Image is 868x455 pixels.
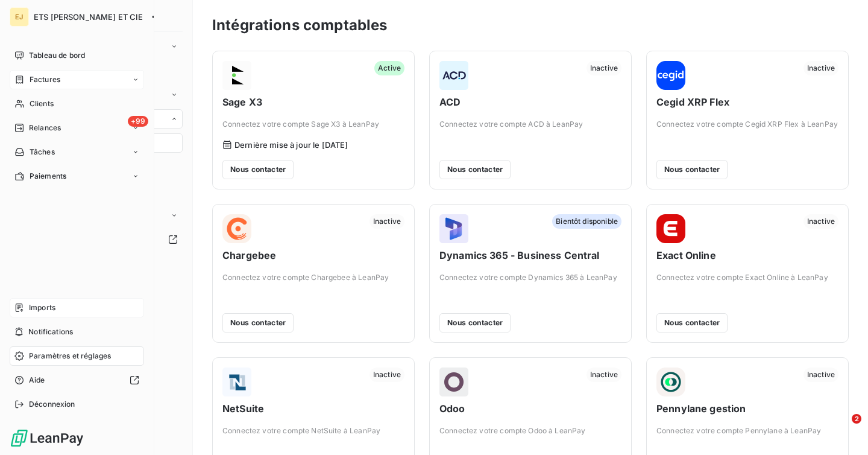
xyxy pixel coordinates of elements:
span: Active [374,61,404,75]
span: Sage X3 [222,95,404,109]
iframe: Intercom live chat [827,414,856,443]
button: Nous contacter [439,160,511,179]
span: Inactive [804,367,838,382]
span: Inactive [370,214,404,229]
span: Connectez votre compte Exact Online à LeanPay [656,272,838,283]
span: Connectez votre compte NetSuite à LeanPay [222,425,404,436]
span: Imports [29,302,55,313]
button: Nous contacter [222,160,294,179]
span: Connectez votre compte Pennylane à LeanPay [656,425,838,436]
span: Paramètres et réglages [29,351,111,361]
img: ACD logo [439,61,468,90]
span: Connectez votre compte Cegid XRP Flex à LeanPay [656,119,838,130]
img: Chargebee logo [222,214,251,243]
img: Sage X3 logo [222,61,251,90]
span: Dynamics 365 - Business Central [439,248,621,262]
span: Cegid XRP Flex [656,95,838,109]
span: Déconnexion [29,399,75,410]
img: Logo LeanPay [10,428,84,448]
span: 2 [852,414,861,424]
img: Pennylane gestion logo [656,367,685,396]
span: ETS [PERSON_NAME] ET CIE [34,12,143,22]
button: Nous contacter [222,313,294,332]
a: Aide [10,371,144,390]
span: Pennylane gestion [656,401,838,416]
span: Inactive [587,61,621,75]
img: Odoo logo [439,367,468,396]
span: +99 [128,116,148,127]
span: Aide [29,375,45,386]
span: Connectez votre compte Chargebee à LeanPay [222,272,404,283]
span: Inactive [587,367,621,382]
span: Relances [29,122,61,133]
span: Exact Online [656,248,838,262]
span: Paiements [30,171,66,182]
span: Chargebee [222,248,404,262]
img: NetSuite logo [222,367,251,396]
span: Notifications [28,326,73,337]
button: Nous contacter [656,160,728,179]
span: Inactive [804,61,838,75]
span: Odoo [439,401,621,416]
span: Connectez votre compte Dynamics 365 à LeanPay [439,272,621,283]
button: Nous contacter [439,313,511,332]
span: Connectez votre compte ACD à LeanPay [439,119,621,130]
button: Nous contacter [656,313,728,332]
span: NetSuite [222,401,404,416]
span: Inactive [370,367,404,382]
span: Dernière mise à jour le [DATE] [234,140,348,150]
span: Factures [30,74,60,85]
span: Bientôt disponible [552,214,621,229]
img: Dynamics 365 - Business Central logo [439,214,468,243]
span: ACD [439,95,621,109]
span: Inactive [804,214,838,229]
div: EJ [10,7,29,27]
h3: Intégrations comptables [212,14,387,36]
span: Tableau de bord [29,50,85,61]
span: Connectez votre compte Odoo à LeanPay [439,425,621,436]
span: Connectez votre compte Sage X3 à LeanPay [222,119,404,130]
span: Clients [30,98,54,109]
img: Exact Online logo [656,214,685,243]
img: Cegid XRP Flex logo [656,61,685,90]
span: Tâches [30,147,55,157]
